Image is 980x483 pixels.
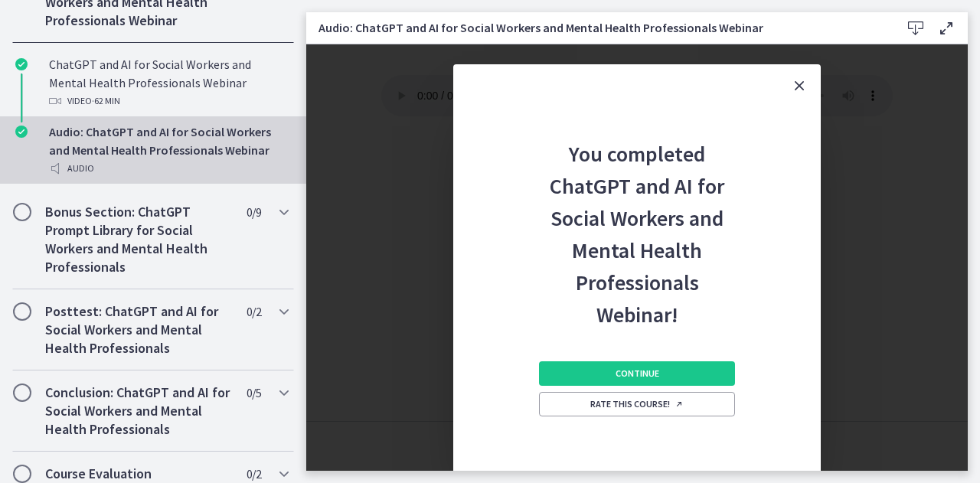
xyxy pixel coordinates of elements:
[49,92,288,110] div: Video
[247,302,261,321] span: 0 / 2
[15,58,28,70] i: Completed
[49,159,288,178] div: Audio
[92,92,120,110] span: · 62 min
[675,400,684,409] i: Opens in a new window
[247,383,261,402] span: 0 / 5
[45,465,232,483] h2: Course Evaluation
[247,465,261,483] span: 0 / 2
[539,392,735,416] a: Rate this course! Opens in a new window
[539,361,735,386] button: Continue
[778,64,821,107] button: Close
[45,302,232,357] h2: Posttest: ChatGPT and AI for Social Workers and Mental Health Professionals
[49,55,288,110] div: ChatGPT and AI for Social Workers and Mental Health Professionals Webinar
[247,203,261,221] span: 0 / 9
[616,367,659,380] span: Continue
[49,122,288,178] div: Audio: ChatGPT and AI for Social Workers and Mental Health Professionals Webinar
[15,126,28,138] i: Completed
[45,383,232,439] h2: Conclusion: ChatGPT and AI for Social Workers and Mental Health Professionals
[590,398,684,410] span: Rate this course!
[318,18,876,37] h3: Audio: ChatGPT and AI for Social Workers and Mental Health Professionals Webinar
[45,203,232,276] h2: Bonus Section: ChatGPT Prompt Library for Social Workers and Mental Health Professionals
[536,107,738,331] h2: You completed ChatGPT and AI for Social Workers and Mental Health Professionals Webinar!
